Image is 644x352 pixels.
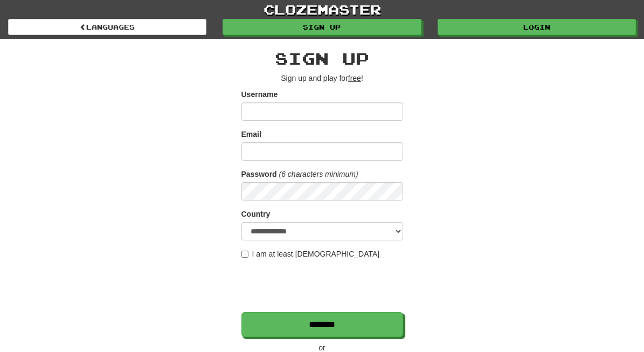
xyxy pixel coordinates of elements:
[241,89,278,100] label: Username
[241,169,277,180] label: Password
[241,73,403,84] p: Sign up and play for !
[241,265,405,307] iframe: reCAPTCHA
[241,251,248,258] input: I am at least [DEMOGRAPHIC_DATA]
[241,129,261,140] label: Email
[241,50,403,67] h2: Sign up
[241,209,271,219] label: Country
[241,249,380,259] label: I am at least [DEMOGRAPHIC_DATA]
[223,19,421,35] a: Sign up
[8,19,206,35] a: Languages
[279,170,358,178] em: (6 characters minimum)
[438,19,636,35] a: Login
[348,74,361,82] u: free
